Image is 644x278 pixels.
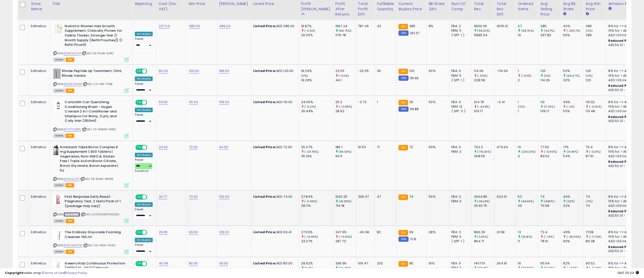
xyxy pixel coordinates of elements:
[451,145,468,149] div: FBA: 0
[64,82,82,86] a: B0DQLDX84D
[409,194,413,199] span: 74
[409,100,413,104] span: 110
[135,32,153,36] div: Win BuyBox
[540,194,561,199] div: 74
[31,194,46,199] div: Esthetica
[540,109,561,113] div: 109.17
[64,51,81,56] a: B0B4T5N2H4
[146,195,154,199] span: OFF
[586,12,589,16] small: Avg Win Price.
[398,75,408,81] small: FBM
[497,100,512,104] div: -4.41
[253,145,295,149] div: AED 72.00
[53,58,65,62] span: All listings currently available for purchase on Amazon
[521,150,536,154] small: (233.33%)
[477,150,491,154] small: (176.36%)
[544,29,555,33] small: (4.67%)
[253,194,276,199] b: Listed Price:
[146,145,154,149] span: OFF
[53,261,63,271] img: 31YFnum0t-L._SL40_.jpg
[31,69,46,73] div: Esthetica
[189,194,198,199] a: 74.00
[608,7,611,11] small: Amazon Fees.
[339,105,352,109] small: (-12.86%)
[474,1,492,12] div: Total Rev.
[136,195,142,199] span: ON
[563,154,583,158] div: 54%
[253,1,297,7] div: Listed Price
[301,204,333,208] div: 28.11%
[253,69,295,73] div: AED 120.00
[398,106,408,112] small: FBM
[589,105,602,109] small: (-3.05%)
[451,73,468,78] div: FBM: 5
[497,145,512,149] div: 473.64
[81,212,119,216] span: | SKU: ct.75763647345353
[65,270,87,275] a: Privacy Policy
[301,100,333,104] div: 24.05%
[65,24,126,49] b: Nutrafol Women Hair Growth Supplement. Clinically Proven for Visibly Thicker, Stronger Hair (1 Mo...
[518,154,538,158] div: 3
[410,76,419,81] span: 116.99
[304,199,317,203] small: (-0.96%)
[451,149,468,154] div: FBM: 3
[60,145,121,174] b: Horbäach Triple Boron Complex 6 mg Supplement | 300 Tablets | Vegetarian, Non-GMO & Gluten Free |...
[80,177,113,181] span: | SKU: TB-XHNG-8RNW
[219,100,229,105] a: 159.00
[586,29,593,33] small: (0%)
[586,154,606,158] div: 87.61
[189,145,198,150] a: 72.00
[136,100,142,105] span: ON
[358,24,371,28] div: 787.46
[301,154,333,158] div: 35.19%
[586,199,593,203] small: (0%)
[53,145,59,155] img: 41-JkiOrogL._SL40_.jpg
[451,100,468,104] div: FBA: 0
[477,199,490,203] small: (44.24%)
[474,204,494,208] div: 2540.75
[53,24,63,34] img: 31y2xrPNWeL._SL40_.jpg
[451,28,468,33] div: FBM: 5
[586,69,606,73] div: 120
[544,150,557,154] small: (-12.95%)
[62,69,123,79] b: Rhode Peptide Lip Treatment, 10ml, Rhode Vanilla
[429,145,445,149] div: 93%
[521,74,532,78] small: (-50%)
[563,204,583,208] div: 32%
[135,76,153,81] div: Win BuyBox
[563,194,583,199] div: 40%
[53,69,129,92] div: ASIN:
[429,194,445,199] div: 50%
[377,24,392,28] div: 42
[586,78,606,83] div: 120
[31,24,46,28] div: Esthetica
[253,68,276,73] b: Listed Price:
[358,194,371,199] div: 306.07
[398,145,408,150] small: FBA
[474,24,494,28] div: 9900.05
[64,177,79,181] a: B083JLLS1S
[189,230,198,235] a: 69.00
[219,24,230,29] a: 489.00
[253,194,295,199] div: AED 74.00
[497,1,513,17] div: Total Rev. Diff.
[409,230,413,234] span: 69
[586,194,606,199] div: 74
[65,100,126,125] b: Curlsmith Curl Quenching Conditioning Wash - Vegan Cowash 2 in 1 Conditioner and Shampoo for Wavy...
[567,105,575,109] small: (-2%)
[518,33,538,37] div: 16
[540,78,561,83] div: 114.29
[82,127,116,131] span: | SKU: YS-ROMM-N41W
[518,69,538,73] div: 1
[451,199,468,204] div: FBM: 0
[159,261,168,266] a: 40.49
[398,194,408,200] small: FBA
[53,194,129,222] div: ASIN:
[219,261,228,266] a: 119.00
[301,69,333,73] div: 19.29%
[65,194,126,210] b: First Response Early Result Pregnancy Test, 2 tests Pack of 1 (package may vary)
[451,69,468,73] div: FBA: 0
[304,29,315,33] small: (-0.9%)
[567,199,575,203] small: (25%)
[589,150,601,154] small: (-12.8%)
